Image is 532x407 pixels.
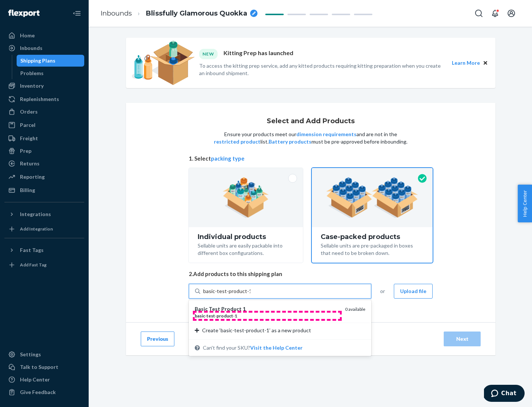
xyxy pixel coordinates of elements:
[250,344,303,351] button: Basic Test Product 1basic-test-product-10 availableCreate ‘basic-test-product-1’ as a new product...
[207,313,215,319] em: test
[4,145,84,157] a: Prep
[20,262,47,268] div: Add Fast Tag
[223,177,269,218] img: individual-pack.facf35554cb0f1810c75b2bd6df2d64e.png
[4,223,84,235] a: Add Integration
[198,240,294,257] div: Sellable units are easily packable into different box configurations.
[216,313,233,319] em: product
[202,327,311,334] span: Create ‘basic-test-product-1’ as a new product
[209,306,220,312] em: Test
[20,388,56,396] div: Give Feedback
[4,386,84,398] button: Give Feedback
[20,351,41,358] div: Settings
[345,306,365,312] span: 0 available
[4,42,84,54] a: Inbounds
[20,211,51,218] div: Integrations
[4,208,84,220] button: Integrations
[20,186,35,194] div: Billing
[380,287,385,295] span: or
[195,306,208,312] em: Basic
[269,138,311,145] button: Battery products
[4,132,84,144] a: Freight
[4,158,84,169] a: Returns
[394,284,433,299] button: Upload file
[4,106,84,118] a: Orders
[4,361,84,373] button: Talk to Support
[450,335,474,343] div: Next
[20,32,35,39] div: Home
[267,118,355,125] h1: Select and Add Products
[17,67,85,79] a: Problems
[296,131,357,138] button: dimension requirements
[141,332,174,346] button: Previous
[481,59,490,67] button: Close
[4,93,84,105] a: Replenishments
[221,306,242,312] em: Product
[518,185,532,222] button: Help Center
[20,376,50,383] div: Help Center
[195,313,339,319] div: - - -
[4,349,84,360] a: Settings
[4,244,84,256] button: Fast Tags
[203,287,250,295] input: Basic Test Product 1basic-test-product-10 availableCreate ‘basic-test-product-1’ as a new product...
[20,363,58,371] div: Talk to Support
[321,233,424,240] div: Case-packed products
[20,246,44,254] div: Fast Tags
[20,70,44,77] div: Problems
[20,173,45,181] div: Reporting
[198,233,294,240] div: Individual products
[20,82,44,90] div: Inventory
[4,184,84,196] a: Billing
[4,259,84,271] a: Add Fast Tag
[504,6,519,21] button: Open account menu
[471,6,486,21] button: Open Search Box
[4,119,84,131] a: Parcel
[4,171,84,183] a: Reporting
[235,313,237,319] em: 1
[20,147,31,155] div: Prep
[20,44,42,52] div: Inbounds
[189,155,433,162] span: 1. Select
[213,131,408,145] p: Ensure your products meet our and are not in the list. must be pre-approved before inbounding.
[20,135,38,142] div: Freight
[195,313,205,319] em: basic
[224,49,293,59] p: Kitting Prep has launched
[243,306,246,312] em: 1
[20,57,55,64] div: Shipping Plans
[20,226,53,232] div: Add Integration
[100,9,132,17] a: Inbounds
[69,6,84,21] button: Close Navigation
[199,49,218,59] div: NEW
[4,80,84,92] a: Inventory
[321,240,424,257] div: Sellable units are pre-packaged in boxes that need to be broken down.
[20,160,40,167] div: Returns
[20,108,38,115] div: Orders
[189,270,433,278] span: 2. Add products to this shipping plan
[20,95,59,103] div: Replenishments
[4,30,84,41] a: Home
[95,3,263,24] ol: breadcrumbs
[199,62,445,77] p: To access the kitting prep service, add any kitted products requiring kitting preparation when yo...
[444,332,481,346] button: Next
[4,374,84,386] a: Help Center
[146,9,247,18] span: Blissfully Glamorous Quokka
[20,121,35,129] div: Parcel
[8,10,40,17] img: Flexport logo
[214,138,260,145] button: restricted product
[452,59,480,67] button: Learn More
[203,344,303,351] span: Can't find your SKU?
[484,385,525,403] iframe: Opens a widget where you can chat to one of our agents
[326,177,418,218] img: case-pack.59cecea509d18c883b923b81aeac6d0b.png
[211,155,245,162] button: packing type
[488,6,502,21] button: Open notifications
[17,55,85,67] a: Shipping Plans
